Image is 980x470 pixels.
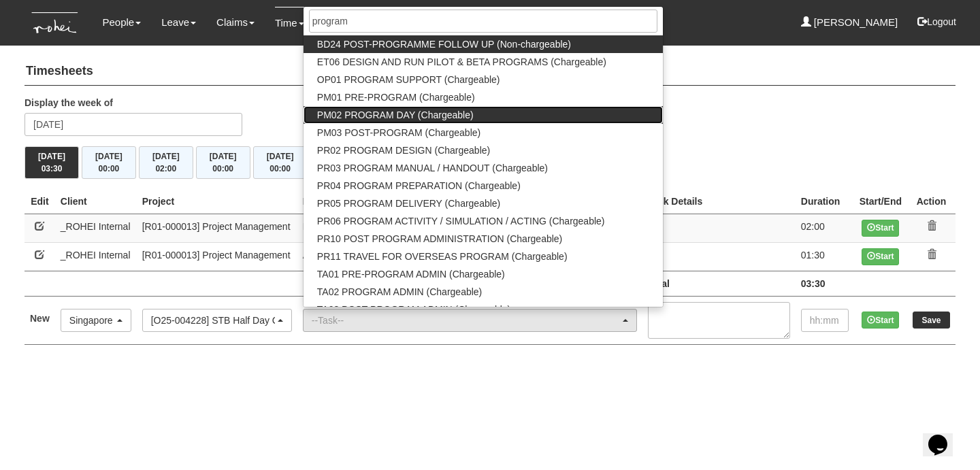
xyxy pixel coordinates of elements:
td: _ROHEI Internal [55,242,137,271]
div: [O25-004228] STB Half Day Collaboration through Communication 2025 [151,314,275,327]
input: Save [913,312,950,329]
td: AL01 INTERNAL MEETING : INTRA / INTER DEPT (Non-chargeable) [297,242,642,271]
span: TA02 PROGRAM ADMIN (Chargeable) [317,285,482,299]
iframe: chat widget [923,416,966,456]
a: Claims [216,7,255,38]
span: 03:30 [42,164,63,173]
span: OP01 PROGRAM SUPPORT (Chargeable) [317,73,500,86]
button: [DATE]00:00 [253,146,308,179]
span: BD24 POST-PROGRAMME FOLLOW UP (Non-chargeable) [317,37,571,51]
button: --Task-- [303,309,637,332]
input: Search [309,10,657,33]
th: Task Details [642,189,796,214]
button: Start [862,248,899,265]
span: PM03 POST-PROGRAM (Chargeable) [317,126,480,139]
td: 03:30 [796,271,854,296]
a: Leave [161,7,196,38]
td: [R01-000013] Project Management [137,214,297,242]
span: PR10 POST PROGRAM ADMINISTRATION (Chargeable) [317,232,562,246]
div: --Task-- [312,314,620,327]
th: Duration [796,189,854,214]
button: Singapore Tourism Board (STB) [61,309,131,332]
button: [DATE]02:00 [139,146,193,179]
span: TA03 POST-PROGRAM ADMIN (Chargeable) [317,303,510,316]
span: PR11 TRAVEL FOR OVERSEAS PROGRAM (Chargeable) [317,250,568,263]
span: PM02 PROGRAM DAY (Chargeable) [317,108,474,122]
td: [R01-000013] Project Management [137,242,297,271]
button: [O25-004228] STB Half Day Collaboration through Communication 2025 [142,309,292,332]
div: Singapore Tourism Board (STB) [69,314,114,327]
span: TA01 PRE-PROGRAM ADMIN (Chargeable) [317,267,505,281]
th: Edit [24,189,55,214]
span: 02:00 [155,164,176,173]
span: 00:00 [99,164,120,173]
th: Project [137,189,297,214]
th: Start/End [854,189,907,214]
th: Client [55,189,137,214]
td: _ROHEI Internal [55,214,137,242]
td: 01:30 [796,242,854,271]
button: Start [862,220,899,237]
label: Display the week of [24,96,113,110]
a: Time [275,7,304,39]
a: [PERSON_NAME] [801,7,898,38]
label: New [30,312,50,325]
span: PR04 PROGRAM PREPARATION (Chargeable) [317,179,521,192]
h4: Timesheets [24,58,955,86]
span: PM01 PRE-PROGRAM (Chargeable) [317,90,475,104]
th: Action [907,189,955,214]
span: PR03 PROGRAM MANUAL / HANDOUT (Chargeable) [317,161,548,175]
button: [DATE]03:30 [24,146,79,179]
span: PR06 PROGRAM ACTIVITY / SIMULATION / ACTING (Chargeable) [317,214,605,228]
span: PR02 PROGRAM DESIGN (Chargeable) [317,144,490,157]
span: 00:00 [269,164,291,173]
button: Logout [908,5,966,38]
td: - [642,214,796,242]
button: [DATE]00:00 [196,146,250,179]
span: PR05 PROGRAM DELIVERY (Chargeable) [317,197,500,210]
button: [DATE]00:00 [82,146,136,179]
span: ET06 DESIGN AND RUN PILOT & BETA PROGRAMS (Chargeable) [317,55,606,69]
span: 00:00 [212,164,233,173]
button: Start [862,312,899,329]
input: hh:mm [801,309,849,332]
div: Timesheet Week Summary [24,146,955,179]
th: Project Task [297,189,642,214]
td: - [642,242,796,271]
a: People [102,7,141,38]
td: 02:00 [796,214,854,242]
td: RO01 STAFF COMM/D, EVENTS, LEAD [PERSON_NAME] (Non-chargeable) [297,214,642,242]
